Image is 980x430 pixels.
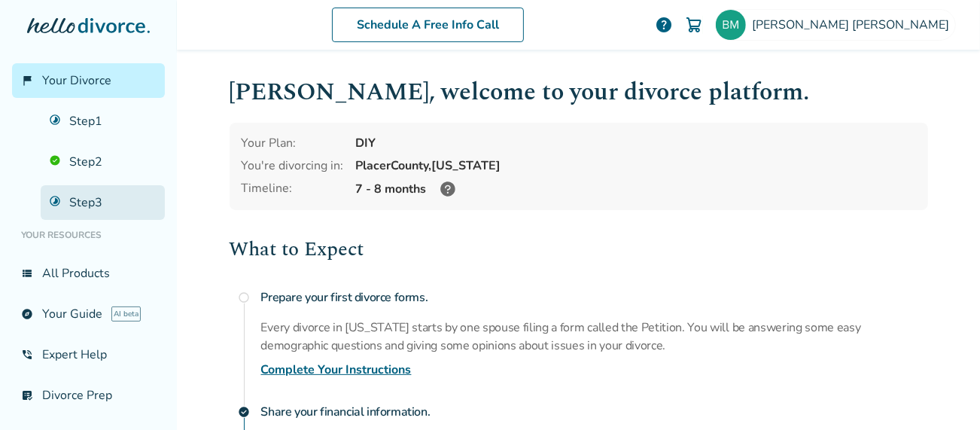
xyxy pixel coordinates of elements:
span: check_circle [239,406,251,418]
div: Timeline: [242,180,344,198]
span: list_alt_check [21,389,33,401]
div: 7 - 8 months [356,180,916,198]
a: view_listAll Products [12,256,165,291]
div: Placer County, [US_STATE] [356,157,916,174]
span: phone_in_talk [21,349,33,361]
span: view_list [21,267,33,279]
h4: Prepare your first divorce forms. [261,282,928,313]
a: list_alt_checkDivorce Prep [12,378,165,413]
iframe: Chat Widget [905,358,980,430]
a: Complete Your Instructions [261,361,412,379]
p: Every divorce in [US_STATE] starts by one spouse filing a form called the Petition. You will be a... [261,319,928,355]
span: [PERSON_NAME] [PERSON_NAME] [752,17,955,33]
div: DIY [356,135,916,151]
div: Your Plan: [242,135,344,151]
div: You're divorcing in: [242,157,344,174]
span: explore [21,308,33,320]
span: flag_2 [21,75,33,87]
a: help [655,16,673,34]
img: Brianna Matheus [716,10,746,40]
a: Schedule A Free Info Call [332,8,524,42]
h2: What to Expect [230,234,928,264]
h1: [PERSON_NAME] , welcome to your divorce platform. [230,74,928,111]
li: Your Resources [12,220,165,250]
h4: Share your financial information. [261,397,928,427]
a: flag_2Your Divorce [12,63,165,98]
a: phone_in_talkExpert Help [12,337,165,372]
span: radio_button_unchecked [239,291,251,303]
a: Step1 [41,104,165,139]
a: exploreYour GuideAI beta [12,297,165,331]
a: Step3 [41,185,165,220]
a: Step2 [41,145,165,179]
span: AI beta [111,306,141,322]
span: Your Divorce [42,72,111,89]
img: Cart [685,16,703,34]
